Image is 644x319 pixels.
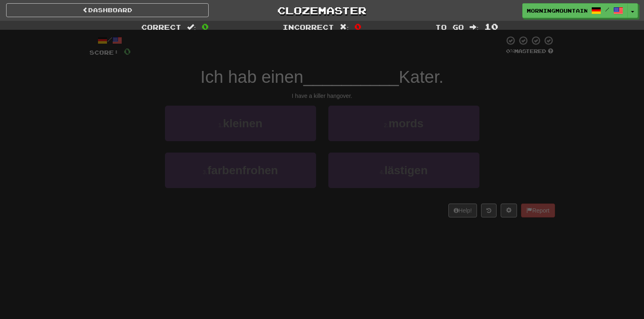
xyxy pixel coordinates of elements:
span: mords [389,117,424,130]
button: Help! [448,204,477,217]
span: : [187,24,196,31]
span: To go [435,23,464,31]
span: Score: [89,49,119,56]
span: __________ [303,67,399,86]
span: Ich hab einen [201,67,303,86]
div: I have a killer hangover. [89,92,555,100]
button: 3.farbenfrohen [165,153,316,188]
button: 2.mords [328,106,479,141]
span: Correct [141,23,181,31]
span: 0 [354,22,361,31]
span: Incorrect [283,23,334,31]
span: farbenfrohen [207,164,278,177]
small: 1 . [218,122,223,128]
button: Report [521,204,555,217]
span: kleinen [223,117,262,130]
a: Dashboard [6,3,209,17]
span: MorningMountain8736 [527,7,587,14]
span: 0 % [506,48,514,54]
button: 1.kleinen [165,106,316,141]
span: : [470,24,479,31]
small: 2 . [384,122,389,128]
span: Kater. [399,67,444,86]
small: 4 . [380,169,385,175]
small: 3 . [203,169,207,175]
a: MorningMountain8736 / [522,3,628,18]
div: / [89,35,131,46]
div: Mastered [504,48,555,55]
span: : [340,24,349,31]
span: lästigen [384,164,428,177]
span: / [605,7,609,12]
span: 10 [484,22,498,31]
span: 0 [202,22,209,31]
span: 0 [124,46,131,56]
button: 4.lästigen [328,153,479,188]
a: Clozemaster [221,3,423,18]
button: Round history (alt+y) [481,204,497,217]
